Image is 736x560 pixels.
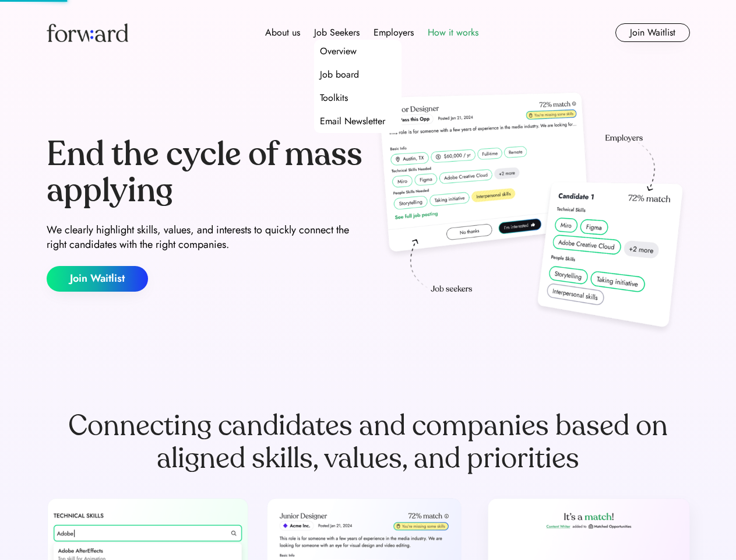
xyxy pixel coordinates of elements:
[615,23,690,42] button: Join Waitlist
[47,23,128,42] img: Forward logo
[320,44,357,58] div: Overview
[47,136,364,208] div: End the cycle of mass applying
[373,89,690,339] img: hero-image.png
[320,114,385,128] div: Email Newsletter
[320,68,359,82] div: Job board
[320,91,348,105] div: Toolkits
[428,26,478,40] div: How it works
[47,266,148,292] button: Join Waitlist
[47,223,364,252] div: We clearly highlight skills, values, and interests to quickly connect the right candidates with t...
[314,26,360,40] div: Job Seekers
[47,409,690,475] div: Connecting candidates and companies based on aligned skills, values, and priorities
[265,26,300,40] div: About us
[374,26,414,40] div: Employers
